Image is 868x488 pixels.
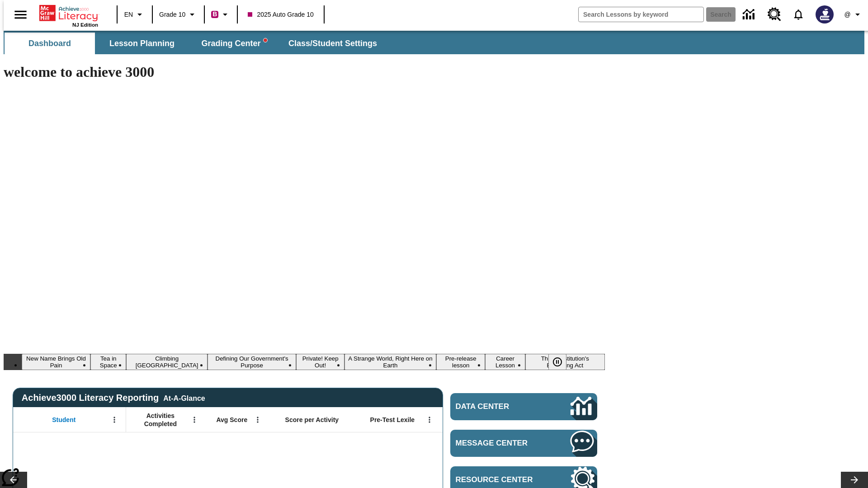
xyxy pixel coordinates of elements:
[423,413,436,427] button: Open Menu
[22,354,90,370] button: Slide 1 New Name Brings Old Pain
[201,38,267,49] span: Grading Center
[131,412,190,428] span: Activities Completed
[39,4,98,22] a: Home
[841,472,868,488] button: Lesson carousel, Next
[264,38,267,42] svg: writing assistant alert
[39,3,98,28] div: Home
[548,354,576,370] div: Pause
[844,10,850,19] span: @
[4,31,864,54] div: SubNavbar
[159,10,185,19] span: Grade 10
[370,416,415,424] span: Pre-Test Lexile
[126,354,207,370] button: Slide 3 Climbing Mount Tai
[28,38,71,49] span: Dashboard
[5,33,95,54] button: Dashboard
[456,402,540,411] span: Data Center
[108,413,121,427] button: Open Menu
[737,2,762,27] a: Data Center
[4,64,605,80] h1: welcome to achieve 3000
[436,354,485,370] button: Slide 7 Pre-release lesson
[22,393,205,403] span: Achieve3000 Literacy Reporting
[456,439,543,448] span: Message Center
[156,6,201,23] button: Grade: Grade 10, Select a grade
[485,354,525,370] button: Slide 8 Career Lesson
[212,9,217,20] span: B
[525,354,605,370] button: Slide 9 The Constitution's Balancing Act
[97,33,187,54] button: Lesson Planning
[216,416,247,424] span: Avg Score
[72,22,98,28] span: NJ Edition
[344,354,436,370] button: Slide 6 A Strange World, Right Here on Earth
[810,3,839,26] button: Select a new avatar
[288,38,377,49] span: Class/Student Settings
[163,393,205,403] div: At-A-Glance
[7,1,34,28] button: Open side menu
[208,354,297,370] button: Slide 4 Defining Our Government's Purpose
[296,354,344,370] button: Slide 5 Private! Keep Out!
[248,10,313,19] span: 2025 Auto Grade 10
[579,7,703,22] input: search field
[456,475,543,484] span: Resource Center
[188,413,201,427] button: Open Menu
[548,354,566,370] button: Pause
[450,393,597,420] a: Data Center
[839,6,868,23] button: Profile/Settings
[4,33,385,54] div: SubNavbar
[762,2,787,27] a: Resource Center, Will open in new tab
[281,33,384,54] button: Class/Student Settings
[208,6,234,23] button: Boost Class color is violet red. Change class color
[787,3,810,26] a: Notifications
[816,5,834,23] img: Avatar
[109,38,175,49] span: Lesson Planning
[120,6,149,23] button: Language: EN, Select a language
[285,416,339,424] span: Score per Activity
[251,413,264,427] button: Open Menu
[450,430,597,457] a: Message Center
[52,416,75,424] span: Student
[90,354,126,370] button: Slide 2 Tea in Space
[124,10,133,19] span: EN
[189,33,279,54] button: Grading Center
